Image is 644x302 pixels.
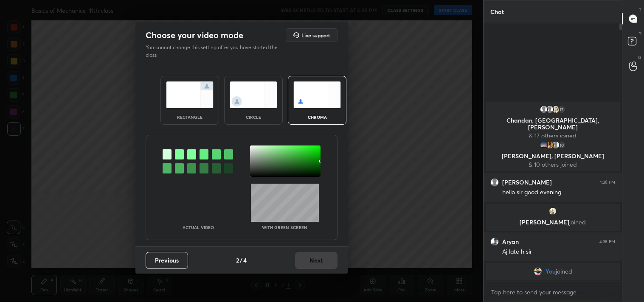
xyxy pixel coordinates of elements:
img: cf448a3337934fd08d8202b0a957ae5c.jpg [490,238,499,246]
p: You cannot change this setting after you have started the class [146,44,283,59]
p: Chat [484,0,511,23]
div: rectangle [173,115,207,119]
h4: 4 [243,256,247,265]
div: grid [484,100,622,282]
p: [PERSON_NAME] [491,219,615,226]
img: chromaScreenIcon.c19ab0a0.svg [293,81,341,108]
img: 3 [540,141,548,149]
img: default.png [540,105,548,114]
img: default.png [490,178,499,187]
button: Previous [146,252,188,269]
span: joined [569,218,586,226]
div: 4:38 PM [599,239,615,244]
h6: [PERSON_NAME] [502,179,552,186]
h4: / [240,256,242,265]
span: joined [555,268,572,275]
p: Chandan, [GEOGRAPHIC_DATA], [PERSON_NAME] [491,117,615,131]
div: chroma [300,115,334,119]
img: ec5ac65015c04a1faa1e304ad744bb67.jpg [546,141,554,149]
div: hello sir good evening [502,188,615,197]
p: [PERSON_NAME], [PERSON_NAME] [491,153,615,159]
p: & 17 others joined [491,132,615,139]
div: Aj late h sir [502,248,615,256]
span: You [545,268,555,275]
img: circleScreenIcon.acc0effb.svg [230,81,277,108]
h6: Aryan [502,238,519,246]
p: With green screen [262,225,307,229]
div: 17 [557,105,566,114]
p: & 10 others joined [491,161,615,168]
div: circle [236,115,270,119]
p: Actual Video [183,225,214,229]
p: T [639,7,641,13]
img: 6cecaa46f8e04a449529f92c28765306.jpg [551,105,560,114]
img: f94f666b75404537a3dc3abc1e0511f3.jpg [533,267,542,276]
div: 4:36 PM [599,180,615,185]
img: default.png [546,105,554,114]
h2: Choose your video mode [146,30,243,41]
p: D [638,31,641,37]
h5: Live support [301,33,330,38]
img: default.png [551,141,560,149]
p: G [638,54,641,61]
div: 10 [557,141,566,149]
img: normalScreenIcon.ae25ed63.svg [166,81,214,108]
h4: 2 [236,256,239,265]
img: c63582da95424894afeb44b79cbce70f.jpg [548,207,557,215]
